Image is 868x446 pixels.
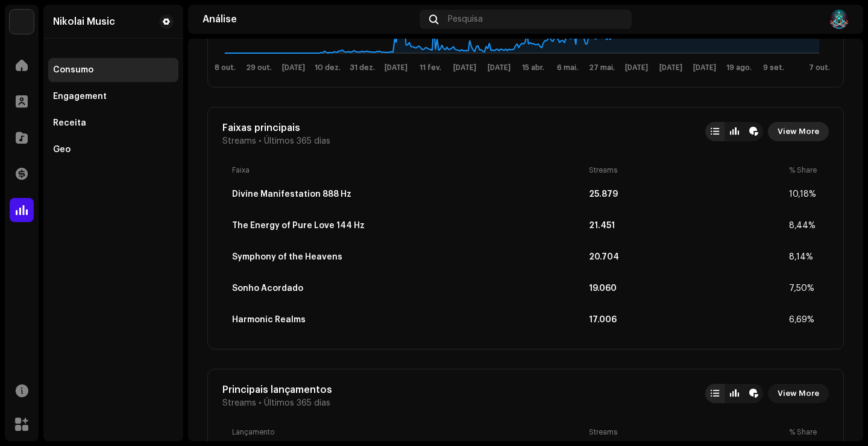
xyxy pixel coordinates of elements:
[215,64,236,71] text: 8 out.
[589,252,784,262] div: 20.704
[809,64,830,71] text: 7 out.
[10,10,34,34] img: bb549e82-3f54-41b5-8d74-ce06bd45c366
[385,64,407,72] text: [DATE]
[789,252,819,262] div: 8,14%
[48,58,178,82] re-m-nav-item: Consumo
[203,14,415,24] div: Análise
[589,427,784,437] div: Streams
[232,284,303,293] div: Sonho Acordado
[557,64,578,71] text: 6 mai.
[264,398,330,408] span: Últimos 365 dias
[48,138,178,162] re-m-nav-item: Geo
[778,381,819,406] span: View More
[222,122,330,134] div: Faixas principais
[726,64,752,71] text: 19 ago.
[259,398,262,408] span: •
[768,122,829,141] button: View More
[789,165,819,175] div: % Share
[48,111,178,135] re-m-nav-item: Receita
[315,64,341,71] text: 10 dez.
[232,315,306,325] div: Harmonic Realms
[232,427,584,437] div: Lançamento
[522,64,544,71] text: 15 abr.
[789,315,819,325] div: 6,69%
[768,384,829,403] button: View More
[53,92,107,101] div: Engagement
[246,64,272,71] text: 29 out.
[589,221,784,231] div: 21.451
[53,118,86,128] div: Receita
[420,64,441,71] text: 11 fev.
[222,398,256,408] span: Streams
[789,284,819,293] div: 7,50%
[789,221,819,231] div: 8,44%
[53,17,115,27] div: Nikolai Music
[488,64,511,72] text: [DATE]
[264,136,330,146] span: Últimos 365 dias
[625,64,648,72] text: [DATE]
[222,136,256,146] span: Streams
[693,64,716,72] text: [DATE]
[448,14,483,24] span: Pesquisa
[763,64,784,71] text: 9 set.
[589,64,615,71] text: 27 mai.
[589,315,784,325] div: 17.006
[589,190,784,199] div: 25.879
[259,136,262,146] span: •
[232,221,365,231] div: The Energy of Pure Love 144 Hz
[282,64,305,72] text: [DATE]
[232,190,351,199] div: Divine Manifestation 888 Hz
[222,384,332,396] div: Principais lançamentos
[659,64,682,72] text: [DATE]
[789,190,819,199] div: 10,18%
[453,64,476,72] text: [DATE]
[829,10,849,29] img: 44e4230b-3e53-4685-8595-1c0431aa021d
[232,252,342,262] div: Symphony of the Heavens
[589,284,784,293] div: 19.060
[48,84,178,109] re-m-nav-item: Engagement
[778,119,819,144] span: View More
[350,64,375,71] text: 31 dez.
[53,145,71,155] div: Geo
[789,427,819,437] div: % Share
[53,65,93,75] div: Consumo
[232,165,584,175] div: Faixa
[589,165,784,175] div: Streams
